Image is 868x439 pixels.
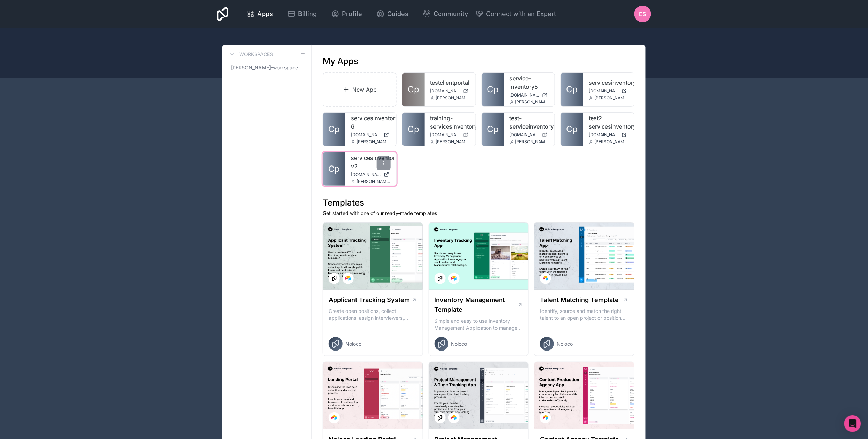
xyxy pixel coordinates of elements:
[345,340,361,347] span: Noloco
[594,139,628,145] span: [PERSON_NAME][EMAIL_ADDRESS][DOMAIN_NAME]
[258,9,273,19] span: Apps
[543,276,548,281] img: Airtable Logo
[561,113,583,146] a: Cp
[430,114,470,131] a: training-servicesinventory
[589,132,628,138] a: [DOMAIN_NAME]
[228,61,306,74] a: [PERSON_NAME]-workspace
[323,56,358,67] h1: My Apps
[451,276,457,281] img: Airtable Logo
[351,132,381,138] span: [DOMAIN_NAME]
[540,295,619,305] h1: Talent Matching Template
[430,78,470,87] a: testclientportal
[639,10,646,18] span: ES
[417,6,474,22] a: Community
[329,163,340,175] span: Cp
[566,84,578,95] span: Cp
[323,152,345,186] a: Cp
[323,197,634,208] h1: Templates
[510,92,540,98] span: [DOMAIN_NAME]
[408,124,419,135] span: Cp
[351,132,391,138] a: [DOMAIN_NAME]
[323,113,345,146] a: Cp
[345,276,351,281] img: Airtable Logo
[351,172,391,177] a: [DOMAIN_NAME]
[515,99,549,105] span: [PERSON_NAME][EMAIL_ADDRESS][DOMAIN_NAME]
[540,308,628,322] p: Identify, source and match the right talent to an open project or position with our Talent Matchi...
[515,139,549,145] span: [PERSON_NAME][EMAIL_ADDRESS][DOMAIN_NAME]
[589,88,619,94] span: [DOMAIN_NAME]
[241,6,279,22] a: Apps
[594,95,628,101] span: [PERSON_NAME][EMAIL_ADDRESS][DOMAIN_NAME]
[357,179,391,184] span: [PERSON_NAME][EMAIL_ADDRESS][DOMAIN_NAME]
[589,114,628,131] a: test2-servicesinventory
[326,6,368,22] a: Profile
[342,9,362,19] span: Profile
[329,308,417,322] p: Create open positions, collect applications, assign interviewers, centralise candidate feedback a...
[434,9,468,19] span: Community
[282,6,323,22] a: Billing
[329,124,340,135] span: Cp
[430,132,470,138] a: [DOMAIN_NAME]
[566,124,578,135] span: Cp
[436,139,470,145] span: [PERSON_NAME][EMAIL_ADDRESS][DOMAIN_NAME]
[543,415,548,421] img: Airtable Logo
[561,73,583,106] a: Cp
[371,6,414,22] a: Guides
[475,9,556,19] button: Connect with an Expert
[510,132,540,138] span: [DOMAIN_NAME]
[510,74,549,91] a: service-inventory5
[329,295,410,305] h1: Applicant Tracking System
[487,84,499,95] span: Cp
[589,132,619,138] span: [DOMAIN_NAME]
[510,92,549,98] a: [DOMAIN_NAME]
[487,124,499,135] span: Cp
[435,317,523,331] p: Simple and easy to use Inventory Management Application to manage your stock, orders and Manufact...
[351,114,391,131] a: servicesinventory-6
[482,73,504,106] a: Cp
[482,113,504,146] a: Cp
[510,132,549,138] a: [DOMAIN_NAME]
[589,78,628,87] a: servicesinventory
[589,88,628,94] a: [DOMAIN_NAME]
[298,9,317,19] span: Billing
[430,88,470,94] a: [DOMAIN_NAME]
[357,139,391,145] span: [PERSON_NAME][EMAIL_ADDRESS][DOMAIN_NAME]
[844,415,861,432] div: Open Intercom Messenger
[351,172,381,177] span: [DOMAIN_NAME]
[323,210,634,217] p: Get started with one of our ready-made templates
[402,73,425,106] a: Cp
[435,295,518,315] h1: Inventory Management Template
[408,84,419,95] span: Cp
[239,51,273,58] h3: Workspaces
[557,340,573,347] span: Noloco
[436,95,470,101] span: [PERSON_NAME][EMAIL_ADDRESS][DOMAIN_NAME]
[486,9,556,19] span: Connect with an Expert
[331,415,337,421] img: Airtable Logo
[451,415,457,421] img: Airtable Logo
[388,9,409,19] span: Guides
[430,88,460,94] span: [DOMAIN_NAME]
[430,132,460,138] span: [DOMAIN_NAME]
[323,72,397,107] a: New App
[451,340,467,347] span: Noloco
[228,50,273,59] a: Workspaces
[231,64,298,71] span: [PERSON_NAME]-workspace
[402,113,425,146] a: Cp
[510,114,549,131] a: test-serviceinventory
[351,154,391,170] a: servicesinventory-v2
